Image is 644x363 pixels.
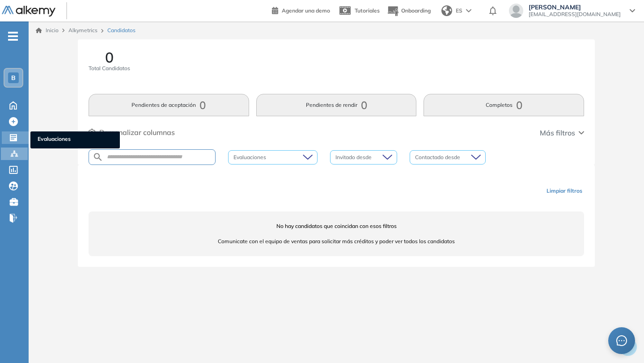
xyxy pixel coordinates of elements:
[355,7,380,14] span: Tutoriales
[441,5,452,16] img: world
[282,7,330,14] span: Agendar una demo
[105,50,114,64] span: 0
[107,26,136,34] span: Candidatos
[89,237,584,245] span: Comunicate con el equipo de ventas para solicitar más créditos y poder ver todos los candidatos
[272,4,330,15] a: Agendar una demo
[68,27,97,34] span: Alkymetrics
[93,152,103,163] img: SEARCH_ALT
[99,127,175,138] span: Personalizar columnas
[256,94,417,116] button: Pendientes de rendir0
[529,11,621,18] span: [EMAIL_ADDRESS][DOMAIN_NAME]
[543,183,586,198] button: Limpiar filtros
[466,9,471,13] img: arrow
[529,4,621,11] span: [PERSON_NAME]
[89,64,130,72] span: Total Candidatos
[38,135,113,145] span: Evaluaciones
[456,7,462,15] span: ES
[387,1,431,21] button: Onboarding
[36,26,59,34] a: Inicio
[401,7,431,14] span: Onboarding
[89,222,584,230] span: No hay candidatos que coincidan con esos filtros
[89,94,249,116] button: Pendientes de aceptación0
[2,6,55,17] img: Logo
[540,127,575,138] span: Más filtros
[8,35,18,37] i: -
[540,127,584,138] button: Más filtros
[11,74,16,81] span: B
[424,94,584,116] button: Completos0
[89,127,175,138] button: Personalizar columnas
[616,335,627,346] span: message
